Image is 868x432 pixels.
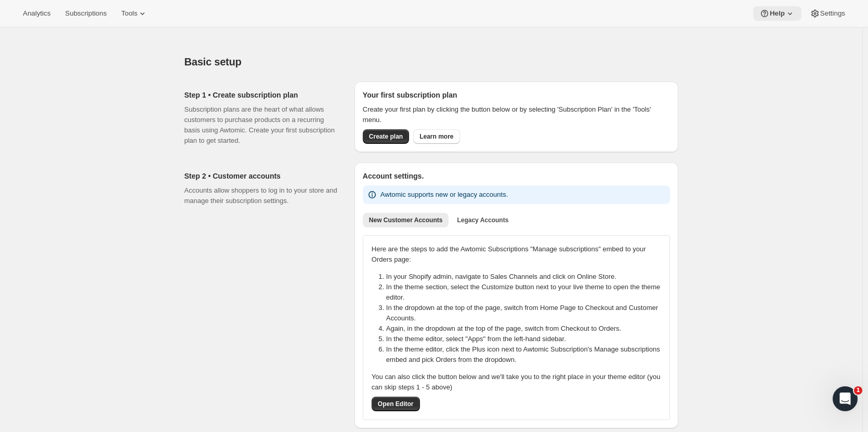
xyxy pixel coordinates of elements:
[363,171,670,181] h2: Account settings.
[363,104,670,125] p: Create your first plan by clicking the button below or by selecting 'Subscription Plan' in the 'T...
[820,9,845,18] span: Settings
[451,213,515,227] button: Legacy Accounts
[833,386,858,411] iframe: Intercom live chat
[386,344,667,365] li: In the theme editor, click the Plus icon next to Awtomic Subscription's Manage subscriptions embe...
[23,9,50,18] span: Analytics
[380,190,508,200] p: Awtomic supports new or legacy accounts.
[115,6,154,21] button: Tools
[185,56,242,67] span: Basic setup
[65,9,107,18] span: Subscriptions
[457,216,508,224] span: Legacy Accounts
[378,400,414,408] span: Open Editor
[17,6,57,21] button: Analytics
[386,303,667,323] li: In the dropdown at the top of the page, switch from Home Page to Checkout and Customer Accounts.
[372,244,661,265] p: Here are the steps to add the Awtomic Subscriptions "Manage subscriptions" embed to your Orders p...
[185,171,338,181] h2: Step 2 • Customer accounts
[372,397,420,411] button: Open Editor
[59,6,113,21] button: Subscriptions
[121,9,137,18] span: Tools
[413,129,459,144] a: Learn more
[386,323,667,334] li: Again, in the dropdown at the top of the page, switch from Checkout to Orders.
[363,213,449,227] button: New Customer Accounts
[419,132,453,141] span: Learn more
[372,372,661,393] p: You can also click the button below and we'll take you to the right place in your theme editor (y...
[753,6,801,21] button: Help
[386,272,667,282] li: In your Shopify admin, navigate to Sales Channels and click on Online Store.
[363,129,409,144] button: Create plan
[386,282,667,303] li: In the theme section, select the Customize button next to your live theme to open the theme editor.
[770,9,785,18] span: Help
[804,6,851,21] button: Settings
[369,132,403,141] span: Create plan
[185,185,338,206] p: Accounts allow shoppers to log in to your store and manage their subscription settings.
[363,90,670,100] h2: Your first subscription plan
[386,334,667,344] li: In the theme editor, select "Apps" from the left-hand sidebar.
[369,216,443,224] span: New Customer Accounts
[185,104,338,146] p: Subscription plans are the heart of what allows customers to purchase products on a recurring bas...
[185,90,338,100] h2: Step 1 • Create subscription plan
[854,386,862,395] span: 1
